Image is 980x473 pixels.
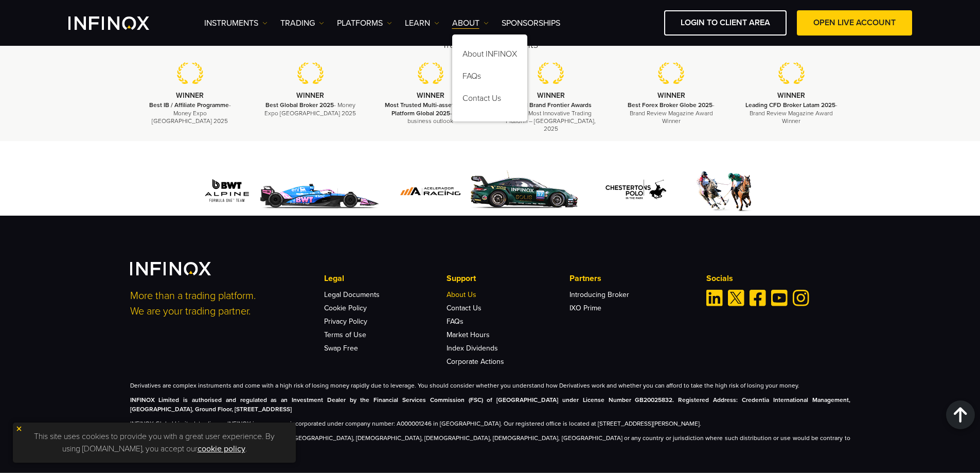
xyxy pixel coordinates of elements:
[504,101,598,133] p: - Most Innovative Trading Platform – [GEOGRAPHIC_DATA], 2025
[745,101,835,109] strong: Leading CFD Broker Latam 2025
[324,304,367,312] a: Cookie Policy
[15,425,23,432] img: yellow close icon
[537,91,565,100] strong: WINNER
[750,290,766,306] a: Facebook
[706,290,723,306] a: Linkedin
[452,89,527,111] a: Contact Us
[198,444,245,454] a: cookie policy
[447,304,482,312] a: Contact Us
[706,272,850,285] p: Socials
[149,101,229,109] strong: Best IB / Affiliate Programme
[793,290,809,306] a: Instagram
[130,396,850,413] strong: INFINOX Limited is authorised and regulated as an Investment Dealer by the Financial Services Com...
[130,288,310,319] p: More than a trading platform. We are your trading partner.
[265,101,334,109] strong: Best Global Broker 2025
[143,101,238,125] p: - Money Expo [GEOGRAPHIC_DATA] 2025
[452,45,527,67] a: About INFINOX
[771,290,788,306] a: Youtube
[624,101,719,125] p: - Brand Review Magazine Award Winner
[18,428,291,458] p: This site uses cookies to provide you with a great user experience. By using [DOMAIN_NAME], you a...
[502,17,560,29] a: SPONSORSHIPS
[510,101,592,116] strong: Global Brand Frontier Awards 2025
[452,67,527,89] a: FAQs
[337,17,392,29] a: PLATFORMS
[296,91,324,100] strong: WINNER
[447,290,476,299] a: About Us
[744,101,839,125] p: - Brand Review Magazine Award Winner
[447,317,464,326] a: FAQs
[263,101,358,117] p: - Money Expo [GEOGRAPHIC_DATA] 2025
[447,330,490,339] a: Market Hours
[569,290,629,299] a: Introducing Broker
[324,272,447,285] p: Legal
[405,17,439,29] a: Learn
[324,344,358,353] a: Swap Free
[176,91,204,100] strong: WINNER
[569,272,692,285] p: Partners
[324,330,366,339] a: Terms of Use
[777,91,805,100] strong: WINNER
[447,272,569,285] p: Support
[130,433,850,452] p: The information on this site is not directed at residents of [GEOGRAPHIC_DATA], [DEMOGRAPHIC_DATA...
[569,304,601,312] a: IXO Prime
[657,91,685,100] strong: WINNER
[628,101,712,109] strong: Best Forex Broker Globe 2025
[204,17,268,29] a: Instruments
[385,101,476,116] strong: Most Trusted Multi-asset Trading Platform Global 2025
[68,16,173,30] a: INFINOX Logo
[324,290,380,299] a: Legal Documents
[417,91,444,100] strong: WINNER
[664,10,787,36] a: LOGIN TO CLIENT AREA
[130,419,850,428] p: INFINOX Global Limited, trading as INFINOX is a company incorporated under company number: A00000...
[130,381,850,390] p: Derivatives are complex instruments and come with a high risk of losing money rapidly due to leve...
[383,101,478,125] p: - World business outlook
[447,357,504,366] a: Corporate Actions
[728,290,744,306] a: Twitter
[452,17,489,29] a: ABOUT
[280,17,324,29] a: TRADING
[447,344,498,353] a: Index Dividends
[797,10,912,36] a: OPEN LIVE ACCOUNT
[324,317,367,326] a: Privacy Policy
